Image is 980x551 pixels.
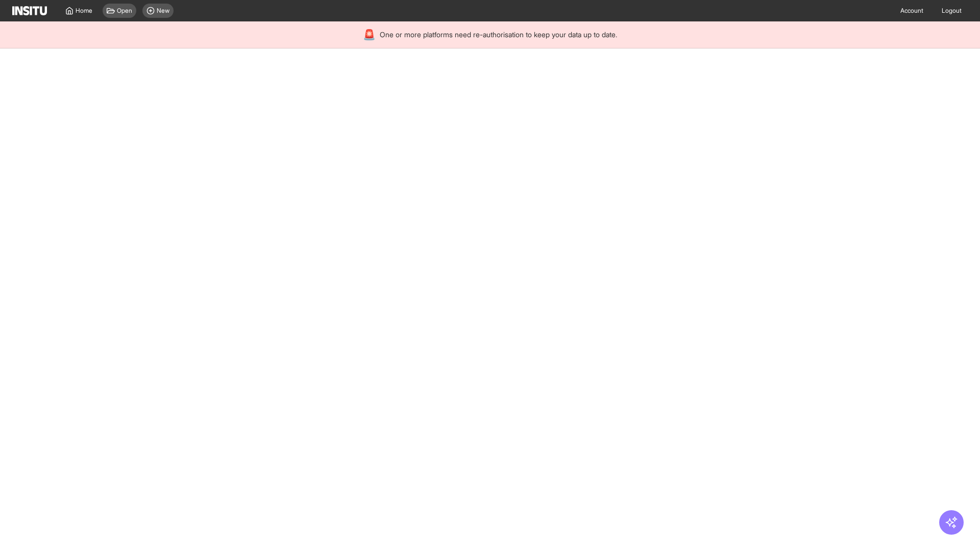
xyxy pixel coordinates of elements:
[12,6,47,15] img: Logo
[117,7,132,15] span: Open
[157,7,169,15] span: New
[76,7,92,15] span: Home
[363,28,376,42] div: 🚨
[380,30,617,40] span: One or more platforms need re-authorisation to keep your data up to date.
